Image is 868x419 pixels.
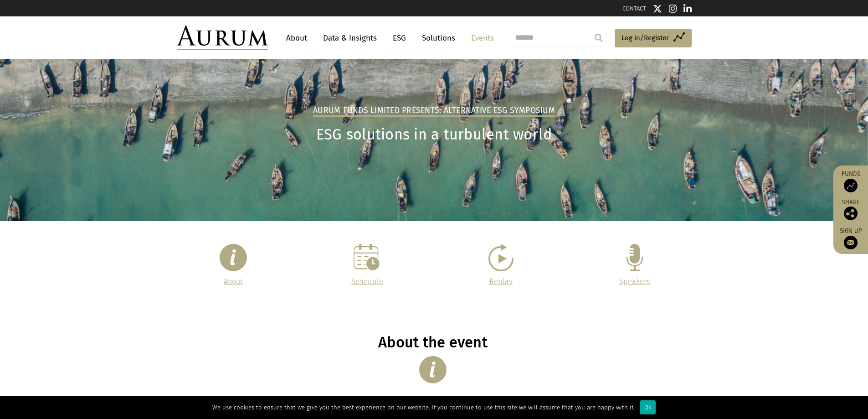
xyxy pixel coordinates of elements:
[282,30,312,47] a: About
[844,236,858,249] img: Sign up to our newsletter
[683,4,692,13] img: Linkedin icon
[177,26,268,50] img: Aurum
[318,30,381,47] a: Data & Insights
[313,106,555,117] h2: Aurum Funds Limited Presents: Alternative ESG Symposium
[838,170,863,192] a: Funds
[388,30,411,47] a: ESG
[621,32,669,43] span: Log in/Register
[640,400,656,414] div: Ok
[590,29,608,47] input: Submit
[622,5,646,12] a: CONTACT
[417,30,460,47] a: Solutions
[615,29,692,48] a: Log in/Register
[177,126,692,144] h1: ESG solutions in a turbulent world
[838,199,863,220] div: Share
[669,4,677,13] img: Instagram icon
[467,30,494,47] a: Events
[177,334,689,352] h1: About the event
[619,277,650,286] a: Speakers
[489,277,513,286] a: Replay
[653,4,662,13] img: Twitter icon
[838,227,863,249] a: Sign up
[844,207,858,220] img: Share this post
[351,277,383,286] a: Schedule
[844,179,858,192] img: Access Funds
[224,277,242,286] a: About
